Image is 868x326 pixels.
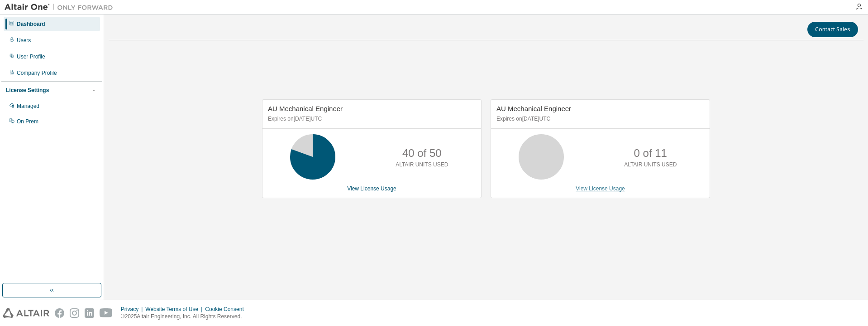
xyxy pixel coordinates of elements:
div: License Settings [6,87,49,94]
div: Website Terms of Use [145,306,205,313]
img: youtube.svg [100,308,113,318]
p: 0 of 11 [634,146,667,161]
p: © 2025 Altair Engineering, Inc. All Rights Reserved. [121,313,249,321]
p: 40 of 50 [402,146,442,161]
p: Expires on [DATE] UTC [496,115,702,123]
span: AU Mechanical Engineer [496,105,571,112]
a: View License Usage [347,185,396,192]
div: Dashboard [17,20,45,28]
a: View License Usage [576,185,625,192]
span: AU Mechanical Engineer [268,105,343,112]
p: ALTAIR UNITS USED [624,161,677,169]
img: Altair One [5,3,118,12]
p: ALTAIR UNITS USED [396,161,448,169]
div: Cookie Consent [205,306,249,313]
div: Company Profile [17,69,57,77]
div: Managed [17,102,39,110]
button: Contact Sales [807,22,858,37]
div: Users [17,37,31,44]
img: altair_logo.svg [3,308,49,318]
img: linkedin.svg [85,308,94,318]
div: User Profile [17,53,45,60]
img: facebook.svg [55,308,64,318]
div: Privacy [121,306,145,313]
div: On Prem [17,118,38,125]
img: instagram.svg [70,308,79,318]
p: Expires on [DATE] UTC [268,115,473,123]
